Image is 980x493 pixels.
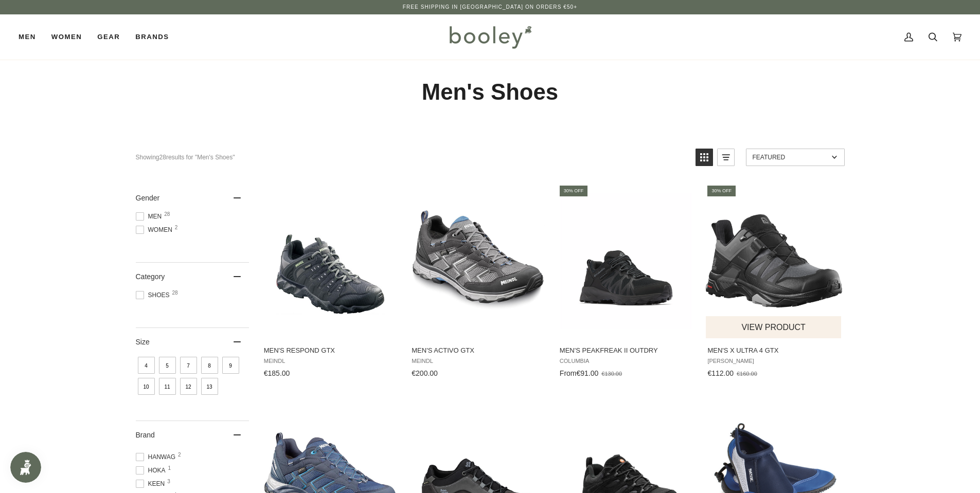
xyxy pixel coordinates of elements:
span: Gear [97,32,120,42]
img: Columbia Men's Peakfreak II OutDry Black/Shark - Booley Galway [558,193,694,329]
span: €91.00 [577,369,599,377]
span: 2 [175,225,178,230]
span: 28 [172,290,178,296]
span: Men's Activo GTX [412,346,545,355]
h1: Men's Shoes [136,78,845,106]
a: View grid mode [696,149,713,166]
a: Brands [128,14,176,60]
span: 28 [164,212,170,217]
span: Women [136,225,175,234]
span: Size: 11 [159,378,176,395]
span: Columbia [560,358,693,364]
span: Size: 5 [159,357,176,374]
span: Size [136,338,150,346]
span: Women [51,32,82,42]
span: Men [136,212,165,221]
a: Men [19,14,44,60]
span: Meindl [412,358,545,364]
span: 3 [167,479,170,484]
span: Size: 8 [201,357,218,374]
span: €200.00 [412,369,438,377]
div: Showing results for "Men's Shoes" [136,149,688,166]
img: Booley [445,22,535,52]
a: View list mode [717,149,735,166]
span: €130.00 [601,371,622,377]
a: Sort options [746,149,845,166]
a: Women [44,14,90,60]
img: Salomon Men's X Ultra 4 GTX Magnet / Black / Monument - Booley Galway [706,193,842,329]
a: Men's Respond GTX [262,184,399,381]
span: Men [19,32,36,42]
span: Brands [135,32,169,42]
span: Men's X Ultra 4 GTX [707,346,841,355]
span: From [560,369,577,377]
span: Gender [136,194,160,202]
span: €185.00 [264,369,290,377]
span: Men's Peakfreak II OutDry [560,346,693,355]
span: Size: 7 [180,357,197,374]
span: 2 [178,452,181,458]
img: Men's Activo GTX Anthrazit / Ozean - Booley Galway [410,193,546,329]
div: 30% off [707,186,736,196]
div: 30% off [560,186,588,196]
span: Brand [136,431,155,439]
span: Category [136,272,165,281]
span: Featured [753,154,828,161]
b: 28 [159,154,166,161]
span: 1 [168,466,171,471]
span: Size: 13 [201,378,218,395]
span: Size: 12 [180,378,197,395]
span: Size: 9 [222,357,239,374]
a: Gear [90,14,128,60]
iframe: Button to open loyalty program pop-up [10,452,41,483]
span: Men's Respond GTX [264,346,397,355]
span: Hoka [136,466,169,475]
span: Keen [136,479,168,488]
span: Size: 4 [138,357,155,374]
span: Shoes [136,290,173,300]
button: View product [706,316,841,338]
p: Free Shipping in [GEOGRAPHIC_DATA] on Orders €50+ [403,3,577,11]
a: Men's X Ultra 4 GTX [706,184,842,381]
span: Hanwag [136,452,179,462]
span: €112.00 [707,369,734,377]
a: Men's Peakfreak II OutDry [558,184,694,381]
span: Size: 10 [138,378,155,395]
span: Meindl [264,358,397,364]
span: [PERSON_NAME] [707,358,841,364]
img: Men's Respond GTX Anthracite / Lemon - Booley Galway [262,193,399,329]
a: Men's Activo GTX [410,184,546,381]
span: €160.00 [737,371,757,377]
